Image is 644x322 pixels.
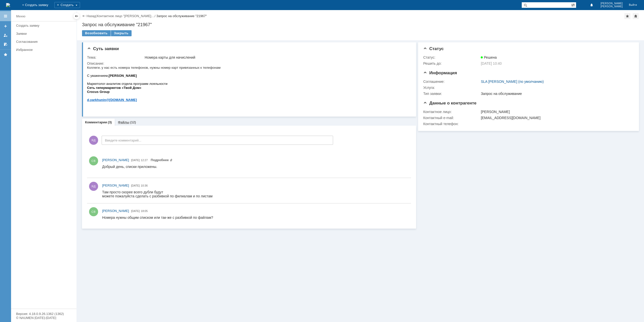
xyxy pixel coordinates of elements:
a: Назад [87,14,96,18]
img: logo [6,3,10,7]
div: | [96,14,97,18]
span: [DATE] [131,209,140,212]
div: Версия: 4.18.0.9.26.1362 (1362) [16,312,71,315]
span: [PERSON_NAME] [600,5,623,8]
div: Сделать домашней страницей [633,13,639,19]
a: [PERSON_NAME] [102,183,129,188]
span: [PERSON_NAME] [102,184,129,187]
div: Запрос на обслуживание "21967" [156,14,207,18]
div: Описание: [87,61,409,65]
span: [PERSON_NAME] [600,2,623,5]
span: Расширенный поиск [571,2,576,7]
div: [PERSON_NAME] [481,110,631,114]
a: [PERSON_NAME] [102,208,129,213]
span: Group [13,24,23,28]
span: 18:05 [141,209,148,212]
div: Соглашение: [423,80,480,84]
div: Создать [54,2,80,8]
span: Данные о контрагенте [423,101,476,105]
a: [PERSON_NAME] [102,158,129,163]
a: SLA [PERSON_NAME] (по умолчанию) [481,80,544,84]
div: Тема: [87,55,144,59]
div: Контактное лицо: [423,110,480,114]
a: Мои заявки [2,31,10,39]
div: Добавить в избранное [624,13,630,19]
a: Создать заявку [2,22,10,30]
span: ЯД [89,136,98,145]
span: Информация [423,70,457,75]
a: Файлы [118,120,129,124]
div: Услуга: [423,86,480,90]
div: Контактный телефон: [423,122,480,126]
div: Согласования [16,40,73,44]
div: Избранное [16,48,68,52]
span: [DATE] [131,184,140,187]
span: Суть заявки [87,46,119,51]
div: (12) [130,120,136,124]
span: Решена [481,55,497,59]
div: Статус: [423,55,480,59]
a: Согласования [14,38,75,46]
a: Мои согласования [2,40,10,48]
a: Перейти на домашнюю страницу [6,3,10,7]
div: Тип заявки: [423,92,480,96]
span: Статус [423,46,444,51]
div: Решить до: [423,61,480,65]
div: Скрыть меню [73,13,79,19]
a: Контактное лицо "[PERSON_NAME]… [97,14,155,18]
b: [PERSON_NAME] [22,8,50,12]
span: [PERSON_NAME] [102,158,129,162]
span: 12:27 [141,159,148,162]
a: Комментарии [85,120,107,124]
span: [DATE] 10:40 [481,61,502,65]
span: 10:36 [141,184,148,187]
div: / [97,14,156,18]
div: [EMAIL_ADDRESS][DOMAIN_NAME] [481,116,631,120]
a: Создать заявку [14,22,75,29]
div: Заявки [16,32,73,35]
div: Контактный e-mail: [423,116,480,120]
div: (3) [108,120,112,124]
a: Прикреплены файлы: Кротект полное_rep.xlsx, Рига полное_rep.xlsx, Кунцево полное_rep.xlsx, Сити_r... [151,158,173,162]
span: [PERSON_NAME] [102,209,129,213]
div: Запрос на обслуживание [481,92,631,96]
div: Меню [16,13,25,19]
span: @[DOMAIN_NAME] [19,32,50,36]
span: [DATE] [131,159,140,162]
div: Запрос на обслуживание "21967" [82,22,639,27]
div: © NAUMEN [DATE]-[DATE] [16,316,71,319]
div: Номера карты для начислений [145,55,408,59]
a: Заявки [14,30,75,38]
div: Создать заявку [16,24,73,27]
